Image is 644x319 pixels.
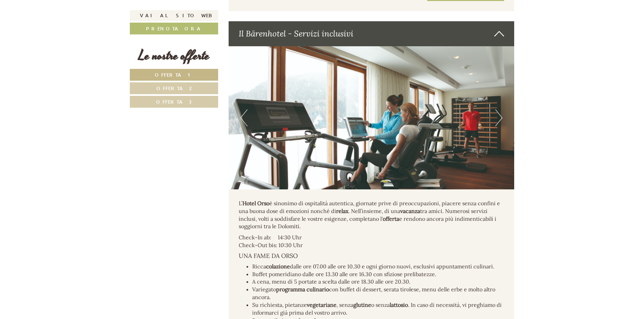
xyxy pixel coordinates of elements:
button: Previous [240,109,247,126]
strong: colazione [266,263,290,270]
li: Su richiesta, pietanze , senza o senza . In caso di necessità, vi preghiamo di informarci già pri... [252,301,504,317]
p: Check-In ab: 14:30 Uhr Check-Out bis: 10:30 Uhr [239,234,504,249]
span: Offerta 2 [156,85,192,91]
strong: vegetariane [307,301,336,308]
li: Variegato con buffet di dessert, serata tirolese, menu delle erbe e molto altro ancora. [252,286,504,301]
p: L’ è sinonimo di ospitalità autentica, giornate prive di preoccupazioni, piacere senza confini e ... [239,200,504,230]
li: Buffet pomeridiano dalle ore 13.30 alle ore 16.30 con sfiziose prelibatezze. [252,270,504,278]
strong: Hotel Orso [242,200,269,207]
a: Vai al sito web [130,10,218,21]
button: Next [495,109,502,126]
strong: offerta [383,215,399,222]
h4: UNA FAME DA ORSO [239,252,504,259]
span: Offerta 3 [156,99,192,105]
li: A cena, menu di 5 portate a scelta dalle ore 18.30 alle ore 20.30. [252,278,504,286]
strong: lattosio [390,301,408,308]
strong: glutine [353,301,371,308]
strong: relax [336,208,348,214]
li: Ricca dalle ore 07.00 alle ore 10.30 e ogni giorno nuovi, esclusivi appuntamenti culinari. [252,263,504,270]
span: Offerta 1 [155,72,194,78]
div: Le nostre offerte [130,46,218,65]
div: Il Bärenhotel - Servizi inclusivi [229,21,515,46]
a: Prenota ora [130,23,218,34]
strong: vacanza [400,208,420,214]
strong: programma culinario [276,286,329,293]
